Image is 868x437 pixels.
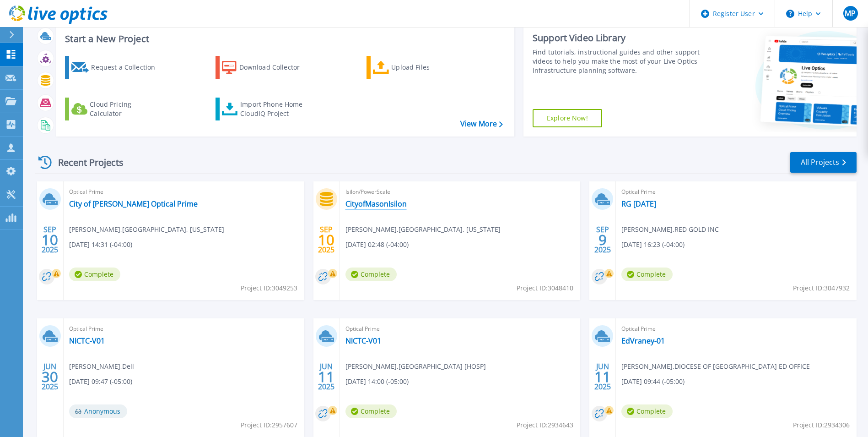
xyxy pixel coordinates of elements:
div: SEP 2025 [594,223,611,257]
span: [PERSON_NAME] , RED GOLD INC [621,224,719,235]
span: Project ID: 2934643 [517,420,573,430]
span: Complete [345,268,397,281]
a: EdVraney-01 [621,336,665,345]
span: [DATE] 14:31 (-04:00) [69,240,132,250]
span: [DATE] 09:47 (-05:00) [69,377,132,387]
a: Cloud Pricing Calculator [65,98,167,120]
a: Explore Now! [533,109,602,127]
a: City of [PERSON_NAME] Optical Prime [69,199,198,208]
span: 9 [598,236,607,244]
div: Support Video Library [533,32,702,44]
span: [DATE] 16:23 (-04:00) [621,240,685,250]
span: Complete [345,404,397,418]
div: JUN 2025 [594,360,611,393]
span: [DATE] 02:48 (-04:00) [345,240,409,250]
a: Download Collector [216,56,318,79]
span: Optical Prime [621,324,851,334]
span: Complete [69,268,120,281]
span: Optical Prime [69,324,299,334]
div: Import Phone Home CloudIQ Project [240,100,312,118]
span: Complete [621,268,673,281]
span: Project ID: 3048410 [517,283,573,293]
span: [PERSON_NAME] , DIOCESE OF [GEOGRAPHIC_DATA] ED OFFICE [621,361,810,371]
div: Cloud Pricing Calculator [90,100,163,118]
div: Recent Projects [35,151,136,174]
div: Find tutorials, instructional guides and other support videos to help you make the most of your L... [533,48,702,75]
span: [PERSON_NAME] , [GEOGRAPHIC_DATA], [US_STATE] [69,224,224,235]
a: Request a Collection [65,56,167,79]
span: [PERSON_NAME] , [GEOGRAPHIC_DATA] [HOSP] [345,361,486,371]
div: Upload Files [391,58,464,76]
div: JUN 2025 [41,360,59,393]
span: [PERSON_NAME] , [GEOGRAPHIC_DATA], [US_STATE] [345,224,501,235]
span: Project ID: 2934306 [793,420,850,430]
span: Optical Prime [345,324,575,334]
span: Optical Prime [69,187,299,197]
span: 11 [594,373,611,381]
a: Upload Files [367,56,469,79]
a: View More [460,120,503,128]
div: SEP 2025 [318,223,335,257]
span: 10 [42,236,58,244]
a: NICTC-V01 [345,336,381,345]
a: RG [DATE] [621,199,656,208]
span: Project ID: 3047932 [793,283,850,293]
span: 10 [318,236,334,244]
div: SEP 2025 [41,223,59,257]
a: CityofMasonIsilon [345,199,407,208]
span: [DATE] 09:44 (-05:00) [621,377,685,387]
span: 30 [42,373,58,381]
a: All Projects [790,152,857,173]
span: Project ID: 3049253 [241,283,297,293]
span: [PERSON_NAME] , Dell [69,361,134,371]
div: Request a Collection [91,58,164,76]
span: Project ID: 2957607 [241,420,297,430]
span: Optical Prime [621,187,851,197]
div: JUN 2025 [318,360,335,393]
span: [DATE] 14:00 (-05:00) [345,377,409,387]
a: NICTC-V01 [69,336,105,345]
h3: Start a New Project [65,34,502,44]
span: 11 [318,373,334,381]
div: Download Collector [239,58,313,76]
span: Anonymous [69,404,127,418]
span: Complete [621,404,673,418]
span: Isilon/PowerScale [345,187,575,197]
span: MP [845,10,856,17]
